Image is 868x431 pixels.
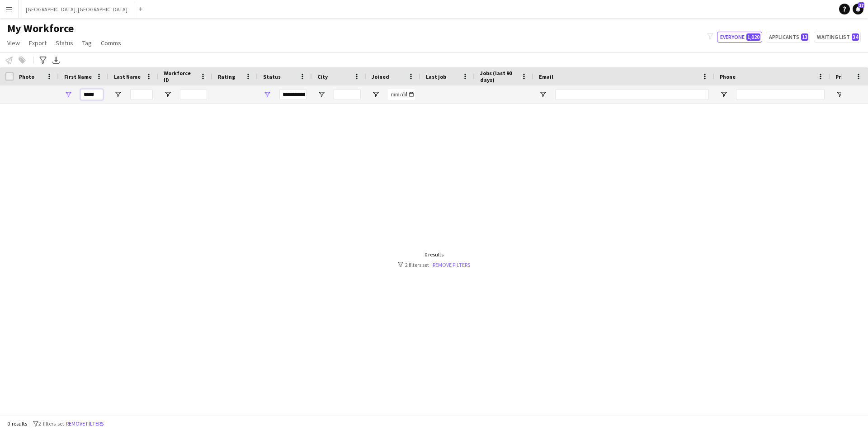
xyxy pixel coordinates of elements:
a: Remove filters [433,261,470,268]
span: 1,020 [746,33,760,41]
span: Phone [720,73,736,80]
span: My Workforce [7,22,74,35]
button: Open Filter Menu [164,90,172,99]
input: Workforce ID Filter Input [180,89,207,100]
span: 2 filters set [38,420,64,427]
input: Joined Filter Input [388,89,415,100]
input: Email Filter Input [555,89,709,100]
span: 34 [852,33,859,41]
span: 27 [858,2,864,8]
button: Waiting list34 [814,32,861,43]
div: 2 filters set [398,261,470,268]
button: Open Filter Menu [263,90,271,99]
button: Everyone1,020 [717,32,762,43]
a: Tag [79,37,95,49]
span: Last job [426,73,446,80]
button: [GEOGRAPHIC_DATA], [GEOGRAPHIC_DATA] [19,0,135,18]
button: Open Filter Menu [64,90,72,99]
input: Last Name Filter Input [130,89,153,100]
a: View [4,37,24,49]
a: 27 [853,4,863,14]
span: Workforce ID [164,70,196,83]
span: Profile [835,73,854,80]
button: Open Filter Menu [720,90,728,99]
span: View [7,39,20,47]
a: Export [25,37,50,49]
span: Status [56,39,73,47]
button: Open Filter Menu [372,90,380,99]
input: First Name Filter Input [80,89,103,100]
span: Export [29,39,47,47]
span: First Name [64,73,92,80]
app-action-btn: Advanced filters [38,55,48,66]
a: Status [52,37,77,49]
input: Phone Filter Input [736,89,825,100]
button: Applicants13 [766,32,810,43]
span: Status [263,73,281,80]
button: Open Filter Menu [539,90,547,99]
div: 0 results [398,251,470,258]
span: Comms [101,39,121,47]
button: Open Filter Menu [114,90,122,99]
span: Joined [372,73,389,80]
button: Open Filter Menu [835,90,844,99]
input: Column with Header Selection [5,72,14,81]
app-action-btn: Export XLSX [51,55,61,66]
a: Comms [97,37,125,49]
button: Remove filters [64,419,105,429]
span: Tag [82,39,92,47]
span: 13 [801,33,808,41]
span: Rating [218,73,235,80]
button: Open Filter Menu [317,90,325,99]
span: Email [539,73,553,80]
span: Jobs (last 90 days) [480,70,517,83]
span: Photo [19,73,34,80]
span: Last Name [114,73,141,80]
input: City Filter Input [334,89,361,100]
span: City [317,73,328,80]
